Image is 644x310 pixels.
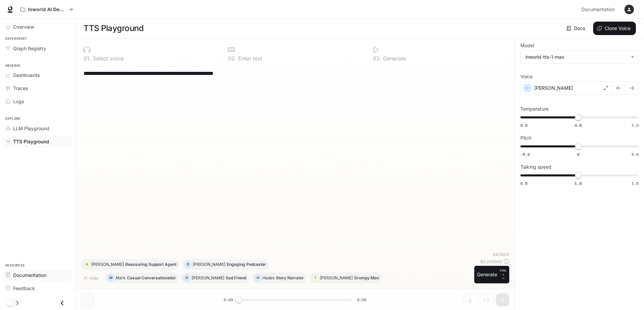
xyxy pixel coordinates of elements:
p: Grumpy Man [354,276,379,280]
a: Logs [3,95,72,107]
p: Reassuring Support Agent [125,262,176,266]
button: All workspaces [18,3,76,16]
a: LLM Playground [3,122,72,134]
p: Talking speed [520,165,551,169]
span: Dashboards [13,72,40,79]
span: 1.0 [632,122,639,128]
button: Close drawer [55,296,70,310]
div: inworld-tts-1-max [525,54,627,60]
a: Traces [3,82,72,94]
span: 5.0 [632,151,639,157]
a: Graph Registry [3,43,72,54]
a: Feedback [3,282,72,294]
button: GenerateCTRL +⏎ [474,266,509,283]
span: Logs [13,98,24,105]
p: [PERSON_NAME] [192,276,224,280]
a: Docs [565,22,588,35]
p: [PERSON_NAME] [91,262,124,266]
span: -5.0 [520,151,530,157]
p: [PERSON_NAME] [193,262,225,266]
span: Documentation [13,272,46,279]
p: Pitch [520,136,532,140]
button: HHadesStory Narrator [252,273,307,283]
a: Documentation [3,269,72,281]
span: LLM Playground [13,125,50,132]
p: ⏎ [500,269,507,281]
span: 0 [577,151,579,157]
span: Feedback [13,285,35,292]
div: M [108,273,114,283]
span: 0.8 [575,122,582,128]
p: Mark [116,276,126,280]
a: Documentation [579,3,620,16]
p: Model [520,43,534,48]
button: Hide [81,273,102,283]
p: Generate [381,56,406,61]
p: Select voice [91,56,124,61]
p: $ 0.000640 [480,259,503,264]
p: Voice [520,74,533,79]
p: Engaging Podcaster [227,262,266,266]
span: Dark mode toggle [6,299,13,306]
p: Enter text [236,56,262,61]
div: A [84,259,90,270]
p: Temperature [520,107,549,111]
span: TTS Playground [13,138,49,145]
button: O[PERSON_NAME]Sad Friend [181,273,249,283]
div: inworld-tts-1-max [521,51,638,63]
button: MMarkCasual Conversationalist [105,273,179,283]
div: D [185,259,191,270]
span: 0.6 [520,122,527,128]
span: Traces [13,85,28,92]
button: Clone Voice [593,22,636,35]
span: Documentation [581,5,615,14]
span: Graph Registry [13,45,46,52]
div: T [312,273,318,283]
div: H [255,273,261,283]
p: Inworld AI Demos [28,7,66,12]
span: 1.0 [575,180,582,186]
p: 0 3 . [373,56,381,61]
p: [PERSON_NAME] [320,276,353,280]
button: D[PERSON_NAME]Engaging Podcaster [182,259,269,270]
span: 0.5 [520,180,527,186]
p: Sad Friend [226,276,246,280]
p: CTRL + [500,269,507,277]
p: 0 1 . [84,56,91,61]
button: A[PERSON_NAME]Reassuring Support Agent [81,259,180,270]
div: O [184,273,190,283]
a: Dashboards [3,69,72,81]
p: 0 2 . [228,56,236,61]
a: TTS Playground [3,136,72,147]
p: Hades [262,276,275,280]
a: Overview [3,21,72,33]
p: Story Narrator [276,276,304,280]
button: T[PERSON_NAME]Grumpy Man [310,273,382,283]
span: 1.5 [632,180,639,186]
p: [PERSON_NAME] [534,85,573,91]
p: 64 / 1000 [493,252,509,257]
h1: TTS Playground [84,22,143,35]
p: Casual Conversationalist [127,276,175,280]
span: Overview [13,23,34,30]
